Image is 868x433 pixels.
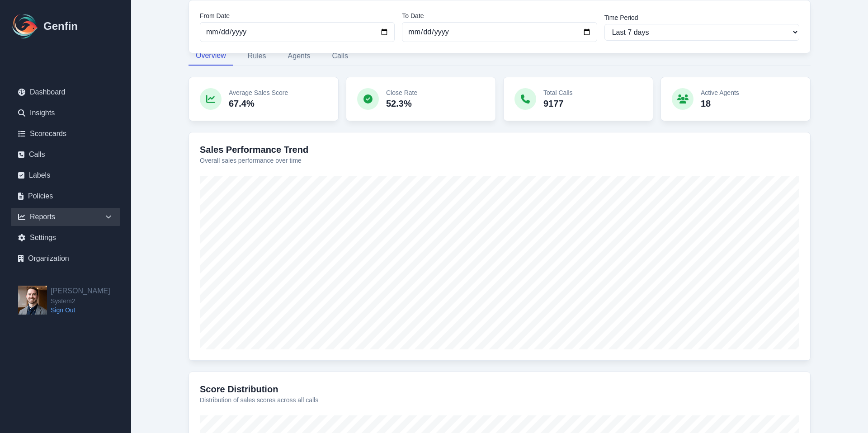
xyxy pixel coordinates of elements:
div: Reports [11,208,120,226]
button: Calls [325,47,355,66]
p: 52.3% [386,97,417,110]
h2: [PERSON_NAME] [51,286,110,297]
a: Dashboard [11,83,120,101]
p: Average Sales Score [229,88,288,97]
a: Organization [11,249,120,268]
p: Distribution of sales scores across all calls [200,395,799,405]
span: System2 [51,297,110,306]
label: Time Period [604,13,799,22]
h1: Genfin [43,19,78,33]
p: 9177 [543,97,573,110]
a: Insights [11,104,120,122]
img: Jordan Stamman [18,286,47,315]
p: Active Agents [701,88,739,97]
button: Overview [189,47,233,66]
a: Settings [11,229,120,247]
button: Rules [241,47,274,66]
a: Sign Out [51,306,110,315]
button: Agents [281,47,318,66]
label: To Date [402,11,597,20]
p: Total Calls [543,88,573,97]
label: From Date [200,11,395,20]
a: Scorecards [11,125,120,143]
h3: Sales Performance Trend [200,143,799,156]
a: Policies [11,187,120,205]
a: Calls [11,146,120,164]
p: 67.4% [229,97,288,110]
p: Close Rate [386,88,417,97]
p: Overall sales performance over time [200,156,799,165]
img: Logo [11,12,40,41]
a: Labels [11,166,120,184]
h3: Score Distribution [200,383,799,395]
p: 18 [701,97,739,110]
